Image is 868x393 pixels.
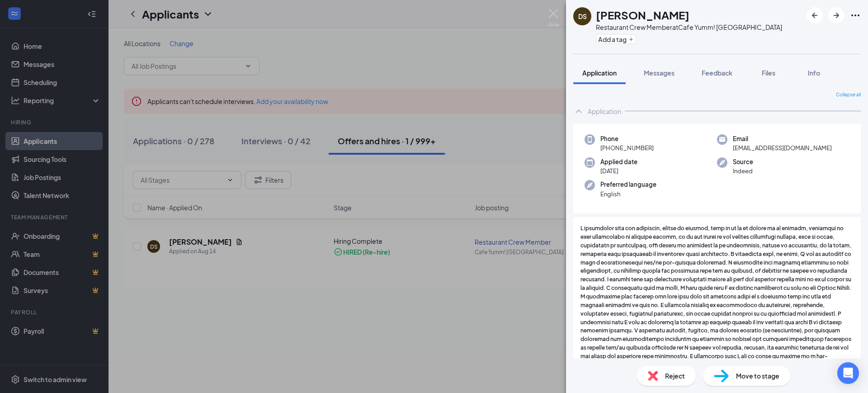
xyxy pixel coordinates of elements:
div: DS [578,12,587,21]
span: English [600,189,656,199]
span: Info [808,69,820,77]
div: Open Intercom Messenger [837,362,859,384]
span: [PHONE_NUMBER] [600,143,654,152]
h1: [PERSON_NAME] [596,7,689,23]
span: Move to stage [736,371,779,381]
button: ArrowLeftNew [807,7,823,24]
svg: ArrowRight [831,10,842,21]
span: Files [762,69,775,77]
svg: ChevronUp [573,106,584,117]
div: Application [588,107,621,116]
span: Preferred language [600,180,656,189]
button: PlusAdd a tag [596,34,636,44]
span: Phone [600,134,654,143]
span: Application [582,69,617,77]
span: Source [733,157,753,166]
span: Applied date [600,157,637,166]
svg: Ellipses [850,10,861,21]
svg: ArrowLeftNew [809,10,820,21]
span: Email [733,134,832,143]
span: Messages [644,69,675,77]
button: ArrowRight [828,7,844,24]
span: Feedback [702,69,732,77]
span: [EMAIL_ADDRESS][DOMAIN_NAME] [733,143,832,152]
svg: Plus [628,37,634,42]
span: Reject [665,371,685,381]
span: Collapse all [836,91,861,99]
span: Indeed [733,166,753,175]
div: Restaurant Crew Member at Cafe Yumm! [GEOGRAPHIC_DATA] [596,23,782,32]
span: [DATE] [600,166,637,175]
